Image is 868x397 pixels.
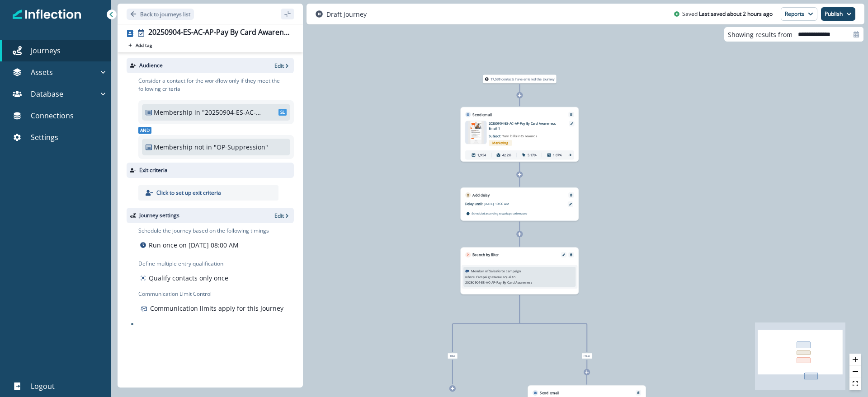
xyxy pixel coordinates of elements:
[453,295,519,352] g: Edge from 99a93da3-f6eb-4153-8d38-ec301db43565 to node-edge-labelaccf4a0b-1c03-4d19-b50a-4df240c1...
[149,240,239,250] p: Run once on [DATE] 08:00 AM
[473,112,492,117] p: Send email
[138,77,294,93] p: Consider a contact for the workflow only if they meet the following criteria
[461,247,579,294] div: Branch by filterEditRemoveMember of Salesforce campaignwhereCampaign Nameequal to20250904-ES-AC-A...
[489,121,562,131] p: 20250904-ES-AC-AP-Pay By Card Awareness Email 1
[31,381,55,392] p: Logout
[127,42,154,49] button: Add tag
[781,7,817,21] button: Reports
[326,9,367,19] p: Draft journey
[274,212,284,220] p: Edit
[127,9,194,20] button: Go back
[138,127,151,134] span: And
[567,113,575,116] button: Remove
[461,187,579,221] div: Add delayRemoveDelay until:[DATE] 10:00 AMScheduled according toworkspacetimezone
[139,211,179,220] p: Journey settings
[472,269,522,274] p: Member of Salesforce campaign
[519,295,587,352] g: Edge from 99a93da3-f6eb-4153-8d38-ec301db43565 to node-edge-label7741bf6a-8d8e-451f-b383-64187a46...
[138,290,294,298] p: Communication Limit Control
[849,354,861,366] button: zoom in
[140,10,190,18] p: Back to journeys list
[31,45,61,56] p: Journeys
[553,153,562,158] p: 1.07%
[477,153,486,158] p: 1,954
[465,201,484,206] p: Delay until:
[502,134,538,138] span: Turn bills into rewards
[194,107,200,117] p: in
[540,390,559,396] p: Send email
[560,253,567,256] button: Edit
[408,353,497,359] div: True
[138,260,230,268] p: Define multiple entry qualification
[468,121,484,144] img: email asset unavailable
[567,253,575,257] button: Remove
[491,77,555,82] p: 17,538 contacts have entered the journey
[214,142,275,152] p: "OP-Suppression"
[448,353,458,359] span: True
[682,10,698,18] p: Saved
[149,273,228,283] p: Qualify contacts only once
[139,166,168,174] p: Exit criteria
[13,8,82,21] img: Inflection
[31,67,53,78] p: Assets
[635,391,642,394] button: Remove
[281,9,294,19] button: sidebar collapse toggle
[502,153,511,158] p: 42.2%
[154,107,193,117] p: Membership
[156,189,221,197] p: Click to set up exit criteria
[476,275,502,280] p: Campaign Name
[31,89,63,99] p: Database
[728,30,793,39] p: Showing results from
[821,7,855,21] button: Publish
[274,62,290,70] button: Edit
[274,62,284,70] p: Edit
[849,366,861,378] button: zoom out
[31,110,74,121] p: Connections
[473,192,490,198] p: Add delay
[139,61,163,70] p: Audience
[31,132,58,143] p: Settings
[582,353,592,359] span: False
[473,252,500,257] p: Branch by filter
[543,353,632,359] div: False
[150,304,283,313] p: Communication limits apply for this Journey
[461,107,579,162] div: Send emailRemoveemail asset unavailable20250904-ES-AC-AP-Pay By Card Awareness Email 1Subject: Tu...
[274,212,290,220] button: Edit
[465,280,532,285] p: 20250904-ES-AC-AP-Pay By Card Awareness
[528,153,537,158] p: 5.17%
[699,10,773,18] p: Last saved about 2 hours ago
[489,131,546,138] p: Subject:
[202,107,263,117] p: "20250904-ES-AC-AP-Pay By Card Awareness"
[503,275,515,280] p: equal to
[194,142,212,152] p: not in
[154,142,193,152] p: Membership
[476,75,564,84] div: 17,538 contacts have entered the journey
[465,275,475,280] p: where
[567,193,575,196] button: Remove
[484,201,541,206] p: [DATE] 10:00 AM
[489,140,512,146] span: Marketing
[138,227,269,235] p: Schedule the journey based on the following timings
[472,211,528,215] p: Scheduled according to workspace timezone
[278,109,287,116] span: SL
[148,28,290,38] div: 20250904-ES-AC-AP-Pay By Card Awareness
[849,378,861,390] button: fit view
[136,42,152,48] p: Add tag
